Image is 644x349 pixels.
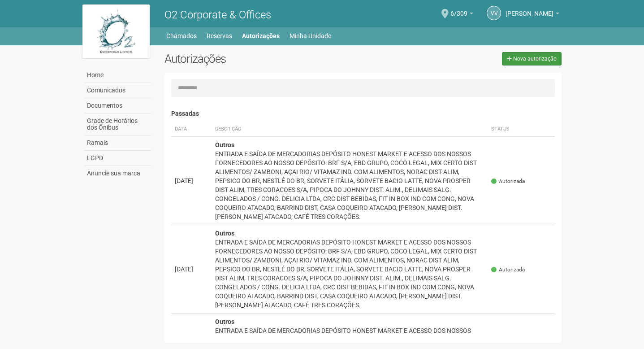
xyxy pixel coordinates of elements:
[85,151,151,166] a: LGPD
[175,265,208,274] div: [DATE]
[488,122,555,137] th: Status
[506,11,559,18] a: [PERSON_NAME]
[85,135,151,151] a: Ramais
[171,110,555,117] h4: Passadas
[215,149,484,221] div: ENTRADA E SAÍDA DE MERCADORIAS DEPÓSITO HONEST MARKET E ACESSO DOS NOSSOS FORNECEDORES AO NOSSO D...
[82,4,150,58] img: logo.jpg
[450,11,473,18] a: 6/309
[85,68,151,83] a: Home
[215,318,234,325] strong: Outros
[85,166,151,181] a: Anuncie sua marca
[290,30,331,42] a: Minha Unidade
[215,230,234,237] strong: Outros
[212,122,488,137] th: Descrição
[215,238,484,310] div: ENTRADA E SAÍDA DE MERCADORIAS DEPÓSITO HONEST MARKET E ACESSO DOS NOSSOS FORNECEDORES AO NOSSO D...
[164,9,271,21] span: O2 Corporate & Offices
[164,52,356,65] h2: Autorizações
[215,141,234,148] strong: Outros
[85,98,151,113] a: Documentos
[502,52,562,65] a: Nova autorização
[506,1,553,17] span: Vanessa Veiverberg da Silva
[513,56,557,62] span: Nova autorização
[207,30,232,42] a: Reservas
[487,6,501,20] a: VV
[491,178,525,185] span: Autorizada
[242,30,280,42] a: Autorizações
[85,113,151,135] a: Grade de Horários dos Ônibus
[171,122,212,137] th: Data
[175,176,208,185] div: [DATE]
[450,1,467,17] span: 6/309
[85,83,151,98] a: Comunicados
[166,30,197,42] a: Chamados
[491,266,525,274] span: Autorizada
